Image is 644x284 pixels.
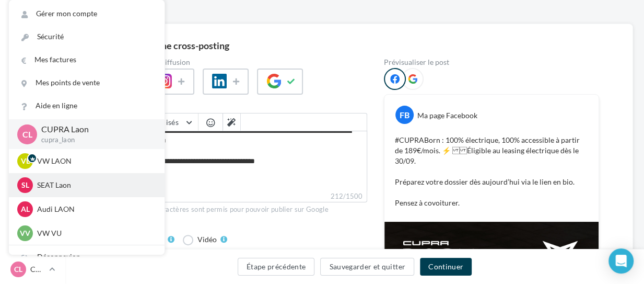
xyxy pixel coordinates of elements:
button: Sauvegarder et quitter [320,258,414,276]
a: Gérer mon compte [9,2,165,25]
span: CL [14,264,22,275]
p: Audi LAON [37,204,152,214]
span: VL [21,156,30,166]
span: VV [20,228,30,238]
div: Ma page Facebook [417,110,477,121]
div: Vidéo [197,236,217,243]
span: CL [22,128,32,140]
a: Mes factures [9,48,165,71]
p: CUPRA Laon [30,264,45,275]
label: Texte du post [93,103,367,110]
a: Aide en ligne [9,94,165,117]
p: cupra_laon [41,135,148,145]
div: Prévisualiser le post [384,59,599,66]
div: Au maximum 1500 caractères sont permis pour pouvoir publier sur Google [93,205,367,214]
div: Déconnexion [9,245,165,268]
p: SEAT Laon [37,180,152,190]
p: VW LAON [37,156,152,166]
p: CUPRA Laon [41,123,148,135]
a: Sécurité [9,25,165,48]
span: SL [21,180,29,190]
p: VW VU [37,228,152,238]
span: AL [21,204,30,214]
p: #CUPRABorn : 100% électrique, 100% accessible à partir de 189€/mois. ⚡️ Éligible au leasing élect... [395,135,588,208]
a: CL CUPRA Laon [8,259,57,279]
button: Continuer [420,258,472,276]
a: Mes points de vente [9,71,165,94]
div: Open Intercom Messenger [608,248,634,274]
div: FB [395,106,414,124]
label: 212/1500 [93,191,367,202]
button: Étape précédente [238,258,315,276]
label: Type de média [93,223,367,230]
label: Choix des canaux de diffusion [93,59,367,66]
